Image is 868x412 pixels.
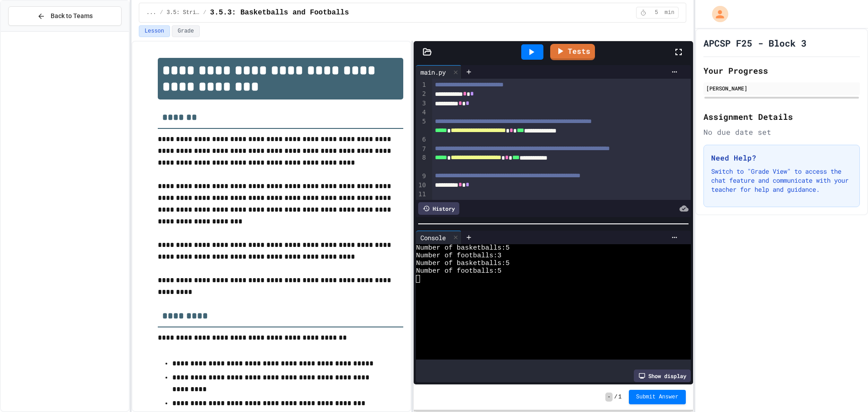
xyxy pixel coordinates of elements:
span: / [160,9,163,16]
span: 1 [618,393,622,401]
span: min [665,9,675,16]
button: Grade [172,25,200,37]
div: No due date set [703,127,860,137]
div: Console [416,233,450,242]
button: Back to Teams [8,6,122,26]
span: - [605,393,612,402]
span: Submit Answer [636,393,679,401]
span: ... [146,9,156,16]
div: 10 [416,181,427,190]
a: Tests [550,44,595,60]
span: 3.5.3: Basketballs and Footballs [210,7,349,18]
div: [PERSON_NAME] [706,84,857,92]
div: History [418,202,459,215]
h2: Your Progress [703,64,860,77]
span: Number of footballs:5 [416,267,501,275]
div: 12 [416,199,427,208]
div: 6 [416,135,427,144]
div: 9 [416,172,427,181]
span: Number of footballs:3 [416,252,501,260]
h1: APCSP F25 - Block 3 [703,37,807,49]
span: 5 [649,9,664,16]
div: 4 [416,108,427,117]
button: Lesson [139,25,170,37]
h2: Assignment Details [703,110,860,123]
div: 7 [416,145,427,154]
iframe: chat widget [793,336,859,375]
div: Console [416,231,462,244]
div: 2 [416,90,427,99]
span: / [203,9,206,16]
div: 8 [416,153,427,172]
div: main.py [416,67,450,77]
span: Number of basketballs:5 [416,260,509,267]
button: Submit Answer [629,390,686,404]
div: 3 [416,99,427,108]
h3: Need Help? [711,152,852,163]
span: Number of basketballs:5 [416,244,509,252]
span: 3.5: String Operators [167,9,200,16]
div: My Account [703,4,731,24]
div: Show display [634,369,691,382]
div: main.py [416,65,462,79]
div: 11 [416,190,427,199]
iframe: chat widget [830,376,859,403]
div: 5 [416,117,427,136]
span: Back to Teams [51,11,93,21]
span: / [614,393,618,401]
p: Switch to "Grade View" to access the chat feature and communicate with your teacher for help and ... [711,167,852,194]
div: 1 [416,81,427,90]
